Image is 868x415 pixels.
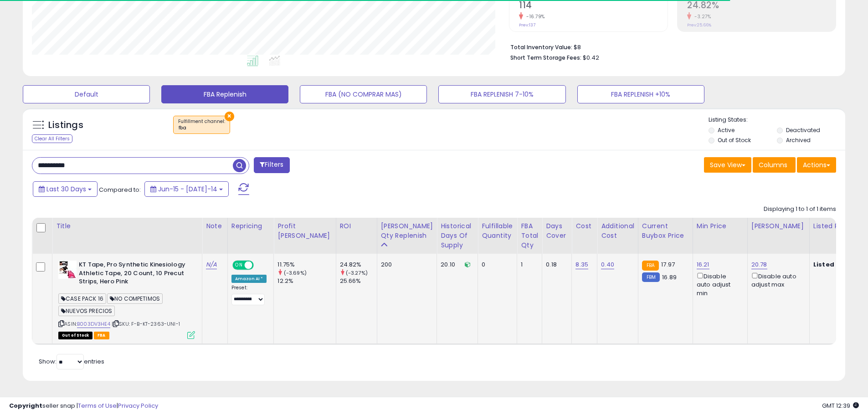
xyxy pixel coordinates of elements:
span: 2025-08-14 12:39 GMT [822,401,859,410]
label: Deactivated [786,126,820,134]
div: Cost [575,221,593,231]
span: Last 30 Days [46,184,86,194]
span: NUEVOS PRECIOS [58,306,115,316]
button: Filters [254,157,289,173]
div: FBA Total Qty [521,221,538,250]
div: Repricing [231,221,270,231]
div: 11.75% [277,261,335,269]
span: Fulfillment channel : [178,118,225,132]
button: FBA Replenish [161,85,288,103]
small: Prev: 25.66% [687,22,711,28]
span: CASE PACK 16 [58,293,106,304]
a: 0.40 [601,260,614,269]
span: FBA [94,332,109,339]
div: Title [56,221,198,231]
button: FBA (NO COMPRAR MAS) [300,85,427,103]
button: Last 30 Days [33,181,98,197]
p: Listing States: [709,116,845,124]
small: -16.79% [523,13,545,20]
div: Min Price [697,221,744,231]
span: Columns [759,160,787,169]
div: 200 [381,261,430,269]
span: ON [233,261,245,269]
span: OFF [252,261,267,269]
div: Clear All Filters [32,134,72,143]
span: 17.97 [661,260,675,269]
div: fba [178,125,225,131]
div: 1 [521,261,535,269]
div: Note [206,221,224,231]
b: Total Inventory Value: [510,43,572,51]
small: FBA [642,261,659,271]
b: KT Tape, Pro Synthetic Kinesiology Athletic Tape, 20 Count, 10 Precut Strips, Hero Pink [79,261,190,288]
div: Current Buybox Price [642,221,689,241]
div: 20.10 [441,261,471,269]
div: 0.18 [546,261,565,269]
div: 12.2% [277,277,335,285]
small: (-3.27%) [346,269,368,277]
button: Default [23,85,150,103]
div: Disable auto adjust max [751,271,802,289]
span: Compared to: [99,185,141,194]
div: ASIN: [58,261,195,338]
b: Short Term Storage Fees: [510,54,581,61]
th: Please note that this number is a calculation based on your required days of coverage and your ve... [377,218,437,254]
div: Displaying 1 to 1 of 1 items [764,205,836,214]
label: Out of Stock [718,136,751,144]
a: Terms of Use [78,401,117,410]
button: FBA REPLENISH +10% [577,85,704,103]
div: [PERSON_NAME] Qty Replenish [381,221,433,241]
h5: Listings [48,119,83,132]
strong: Copyright [9,401,42,410]
div: 24.82% [340,261,377,269]
div: Fulfillable Quantity [482,221,513,241]
span: Show: entries [39,357,104,366]
button: × [225,112,234,121]
div: seller snap | | [9,402,158,410]
div: Additional Cost [601,221,634,241]
b: Listed Price: [813,260,855,269]
span: NO COMPETIMOS [107,293,163,304]
small: -3.27% [691,13,711,20]
a: 16.21 [697,260,709,269]
div: Profit [PERSON_NAME] [277,221,332,241]
small: Prev: 137 [519,22,535,28]
a: 8.35 [575,260,588,269]
button: Columns [753,157,796,173]
div: 25.66% [340,277,377,285]
button: Actions [797,157,836,173]
button: FBA REPLENISH 7-10% [438,85,565,103]
div: ROI [340,221,373,231]
div: Disable auto adjust min [697,271,740,297]
a: B003DV3HE4 [77,320,110,328]
div: 0 [482,261,510,269]
span: 16.89 [662,273,677,282]
span: All listings that are currently out of stock and unavailable for purchase on Amazon [58,332,92,339]
div: Preset: [231,285,267,305]
span: $0.42 [583,53,599,62]
img: 41kbdax5lCL._SL40_.jpg [58,261,77,279]
li: $8 [510,41,829,52]
div: Days Cover [546,221,568,241]
button: Save View [704,157,751,173]
a: 20.78 [751,260,767,269]
small: (-3.69%) [284,269,307,277]
div: Amazon AI * [231,275,267,283]
label: Archived [786,136,811,144]
div: Historical Days Of Supply [441,221,474,250]
div: [PERSON_NAME] [751,221,806,231]
a: Privacy Policy [118,401,158,410]
span: | SKU: F-B-KT-2363-UNI-1 [112,320,180,328]
span: Jun-15 - [DATE]-14 [158,184,217,194]
label: Active [718,126,734,134]
small: FBM [642,272,660,282]
button: Jun-15 - [DATE]-14 [144,181,229,197]
a: N/A [206,260,217,269]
